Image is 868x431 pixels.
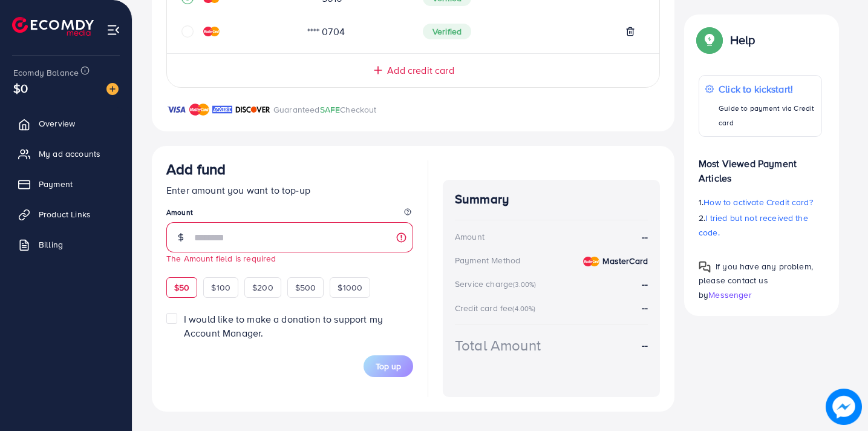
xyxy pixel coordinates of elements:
[166,102,186,117] img: brand
[252,281,273,294] span: $200
[13,79,28,97] span: $0
[166,252,276,264] small: The Amount field is required
[829,392,859,422] img: image
[699,260,813,300] span: If you have any problem, please contact us by
[602,255,648,267] strong: MasterCard
[184,312,383,340] span: I would like to make a donation to support my Account Manager.
[583,257,599,266] img: credit
[320,104,341,116] span: SAFE
[364,355,413,377] button: Top up
[174,281,189,294] span: $50
[703,196,812,208] span: How to activate Credit card?
[642,230,648,244] strong: --
[203,27,220,36] img: credit
[730,33,755,47] p: Help
[512,304,535,314] small: (4.00%)
[9,202,123,226] a: Product Links
[295,281,316,294] span: $500
[642,277,648,291] strong: --
[189,102,209,117] img: brand
[166,160,226,178] h3: Add fund
[273,102,377,117] p: Guaranteed Checkout
[39,148,100,160] span: My ad accounts
[699,261,711,273] img: Popup guide
[106,23,120,37] img: menu
[39,178,73,190] span: Payment
[387,64,454,77] span: Add credit card
[455,254,520,266] div: Payment Method
[39,208,91,220] span: Product Links
[719,82,815,96] p: Click to kickstart!
[166,207,413,222] legend: Amount
[708,288,751,300] span: Messenger
[9,172,123,196] a: Payment
[211,281,230,294] span: $100
[235,102,270,117] img: brand
[181,25,194,38] svg: circle
[455,231,485,243] div: Amount
[455,302,540,314] div: Credit card fee
[699,195,822,209] p: 1.
[513,280,536,289] small: (3.00%)
[106,83,119,95] img: image
[642,338,648,352] strong: --
[212,102,232,117] img: brand
[699,29,720,51] img: Popup guide
[9,142,123,166] a: My ad accounts
[13,67,79,79] span: Ecomdy Balance
[9,232,123,257] a: Billing
[166,183,413,197] p: Enter amount you want to top-up
[455,278,540,290] div: Service charge
[12,17,94,36] img: logo
[455,192,648,207] h4: Summary
[338,281,362,294] span: $1000
[699,211,822,240] p: 2.
[39,239,63,251] span: Billing
[642,301,648,314] strong: --
[39,117,75,130] span: Overview
[699,146,822,185] p: Most Viewed Payment Articles
[423,24,471,39] span: Verified
[9,111,123,136] a: Overview
[376,360,401,372] span: Top up
[455,335,541,356] div: Total Amount
[719,101,815,130] p: Guide to payment via Credit card
[699,212,808,239] span: I tried but not received the code.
